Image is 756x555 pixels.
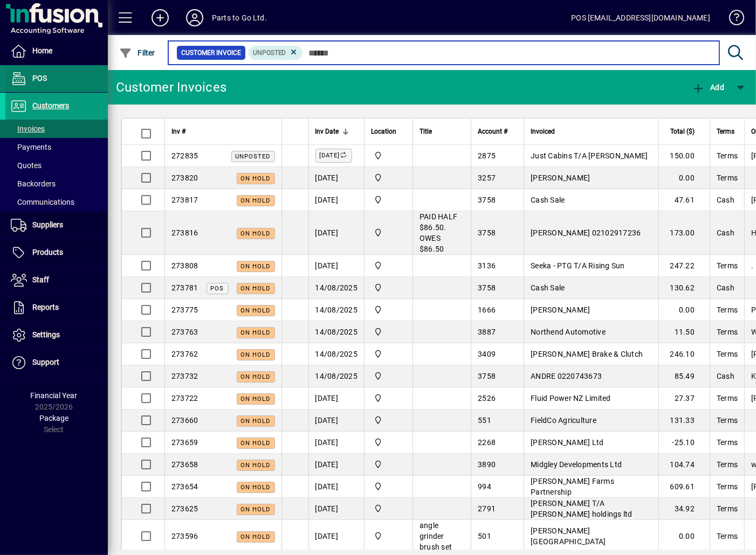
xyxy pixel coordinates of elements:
[420,126,464,137] div: Title
[241,285,271,292] span: On hold
[478,438,496,447] span: 2268
[717,196,734,204] span: Cash
[371,227,406,239] span: DAE - Bulk Store
[32,330,60,339] span: Settings
[531,306,590,314] span: [PERSON_NAME]
[308,299,365,321] td: 14/08/2025
[478,261,496,270] span: 3136
[315,126,358,137] div: Inv Date
[371,172,406,184] span: DAE - Bulk Store
[658,343,710,365] td: 246.10
[32,220,63,229] span: Suppliers
[31,391,78,400] span: Financial Year
[658,145,710,167] td: 150.00
[249,46,303,60] mat-chip: Customer Invoice Status: Unposted
[308,432,365,454] td: [DATE]
[116,43,158,63] button: Filter
[717,261,738,270] span: Terms
[371,370,406,382] span: DAE - Bulk Store
[531,477,614,496] span: [PERSON_NAME] Farms Partnership
[371,326,406,338] span: DAE - Bulk Store
[717,372,734,380] span: Cash
[5,156,108,175] a: Quotes
[717,460,738,469] span: Terms
[5,294,108,321] a: Reports
[171,126,275,137] div: Inv #
[5,212,108,239] a: Suppliers
[478,460,496,469] span: 3890
[212,9,267,26] div: Parts to Go Ltd.
[658,476,710,498] td: 609.61
[5,138,108,156] a: Payments
[658,410,710,432] td: 131.33
[143,8,177,27] button: Add
[308,520,365,553] td: [DATE]
[531,526,606,546] span: [PERSON_NAME][GEOGRAPHIC_DATA]
[658,167,710,189] td: 0.00
[241,462,271,469] span: On hold
[241,197,271,204] span: On hold
[171,394,198,403] span: 273722
[32,74,47,82] span: POS
[717,174,738,182] span: Terms
[478,372,496,380] span: 3758
[371,348,406,360] span: DAE - Bulk Store
[478,482,491,491] span: 994
[32,303,59,311] span: Reports
[531,151,648,160] span: Just Cabins T/A [PERSON_NAME]
[420,521,452,551] span: angle grinder brush set
[241,329,271,336] span: On hold
[531,438,603,447] span: [PERSON_NAME] Ltd
[241,307,271,314] span: On hold
[308,211,365,255] td: [DATE]
[478,306,496,314] span: 1666
[371,414,406,426] span: DAE - Bulk Store
[371,481,406,492] span: DAE - Bulk Store
[717,350,738,358] span: Terms
[531,126,652,137] div: Invoiced
[371,150,406,162] span: DAE - Bulk Store
[5,193,108,211] a: Communications
[531,350,643,358] span: [PERSON_NAME] Brake & Clutch
[171,196,198,204] span: 273817
[308,343,365,365] td: 14/08/2025
[241,373,271,380] span: On hold
[478,394,496,403] span: 2526
[171,532,198,540] span: 273596
[658,189,710,211] td: 47.61
[11,161,42,170] span: Quotes
[717,394,738,403] span: Terms
[308,476,365,498] td: [DATE]
[241,396,271,403] span: On hold
[241,263,271,270] span: On hold
[478,416,491,425] span: 551
[478,126,517,137] div: Account #
[241,506,271,513] span: On hold
[531,499,633,518] span: [PERSON_NAME] T/A [PERSON_NAME] holdings ltd
[371,436,406,448] span: DAE - Bulk Store
[32,46,52,55] span: Home
[171,482,198,491] span: 273654
[171,438,198,447] span: 273659
[171,350,198,358] span: 273762
[717,416,738,425] span: Terms
[241,175,271,182] span: On hold
[531,228,641,237] span: [PERSON_NAME] 02102917236
[371,459,406,470] span: DAE - Bulk Store
[665,126,704,137] div: Total ($)
[658,277,710,299] td: 130.62
[371,194,406,206] span: DAE - Bulk Store
[531,416,596,425] span: FieldCo Agriculture
[11,179,56,188] span: Backorders
[371,304,406,316] span: DAE - Bulk Store
[717,438,738,447] span: Terms
[371,126,396,137] span: Location
[241,484,271,491] span: On hold
[478,151,496,160] span: 2875
[308,498,365,520] td: [DATE]
[116,79,226,96] div: Customer Invoices
[717,504,738,513] span: Terms
[308,277,365,299] td: 14/08/2025
[658,387,710,410] td: 27.37
[39,414,68,422] span: Package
